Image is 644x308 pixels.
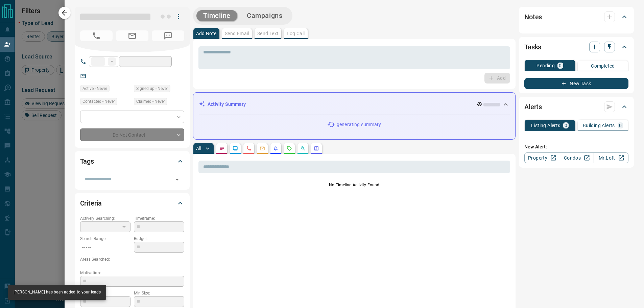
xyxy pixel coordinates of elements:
[136,85,168,92] span: Signed up - Never
[559,63,562,68] p: 0
[524,39,628,55] div: Tasks
[219,146,224,151] svg: Notes
[80,198,102,209] h2: Criteria
[152,30,184,41] span: No Number
[531,123,560,128] p: Listing Alerts
[196,146,201,151] p: All
[196,31,217,36] p: Add Note
[233,146,238,151] svg: Lead Browsing Activity
[198,182,510,188] p: No Timeline Activity Found
[80,236,130,242] p: Search Range:
[300,146,306,151] svg: Opportunities
[134,290,184,296] p: Min Size:
[82,85,107,92] span: Active - Never
[14,287,101,298] div: [PERSON_NAME] has been added to your leads
[524,99,628,115] div: Alerts
[80,128,184,141] div: Do Not Contact
[619,123,622,128] p: 0
[199,98,510,111] div: Activity Summary
[80,156,94,167] h2: Tags
[260,146,265,151] svg: Emails
[524,42,541,52] h2: Tasks
[337,121,381,128] p: generating summary
[591,64,615,68] p: Completed
[524,9,628,25] div: Notes
[91,73,94,78] a: --
[196,10,238,21] button: Timeline
[208,101,246,108] p: Activity Summary
[80,242,130,253] p: -- - --
[314,146,319,151] svg: Agent Actions
[524,101,542,112] h2: Alerts
[565,123,567,128] p: 0
[136,98,165,105] span: Claimed - Never
[80,30,113,41] span: No Number
[524,143,628,150] p: New Alert:
[273,146,279,151] svg: Listing Alerts
[524,152,559,163] a: Property
[82,98,115,105] span: Contacted - Never
[116,30,148,41] span: No Email
[240,10,289,21] button: Campaigns
[594,152,628,163] a: Mr.Loft
[80,153,184,169] div: Tags
[524,78,628,89] button: New Task
[134,215,184,221] p: Timeframe:
[524,11,542,22] h2: Notes
[559,152,594,163] a: Condos
[287,146,292,151] svg: Requests
[172,175,182,184] button: Open
[80,256,184,262] p: Areas Searched:
[583,123,615,128] p: Building Alerts
[134,236,184,242] p: Budget:
[246,146,252,151] svg: Calls
[80,195,184,211] div: Criteria
[536,63,555,68] p: Pending
[80,270,184,276] p: Motivation:
[80,215,130,221] p: Actively Searching:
